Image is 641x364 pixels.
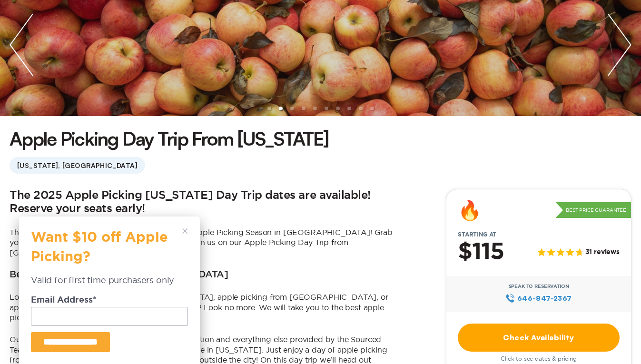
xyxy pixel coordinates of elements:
p: Best Price Guarantee [555,202,631,218]
span: Required [93,296,97,305]
p: The air is cooling and the apples are ripening! It’s Apple Picking Season in [GEOGRAPHIC_DATA]! G... [10,227,403,258]
span: Speak to Reservation [509,284,569,289]
h2: $115 [458,240,504,265]
li: slide item 5 [313,107,317,110]
li: slide item 1 [267,107,271,110]
h3: Best Apple Picking Near [GEOGRAPHIC_DATA] [10,269,228,281]
span: Starting at [446,231,508,238]
span: [US_STATE], [GEOGRAPHIC_DATA] [10,157,145,174]
h3: Want $10 off Apple Picking? [31,228,178,274]
span: 646‍-847‍-2367 [517,293,572,304]
li: slide item 8 [347,107,351,110]
dt: Email Address [31,296,188,307]
div: Valid for first time purchasers only [31,274,188,295]
h1: Apple Picking Day Trip From [US_STATE] [10,126,329,151]
li: slide item 3 [290,107,294,110]
h2: The 2025 Apple Picking [US_STATE] Day Trip dates are available! Reserve your seats early! [10,189,403,216]
div: 🔥 [458,201,482,220]
li: slide item 6 [325,107,328,110]
p: Looking for apple picking from [GEOGRAPHIC_DATA], apple picking from [GEOGRAPHIC_DATA], or apple ... [10,292,403,323]
li: slide item 2 [279,107,283,110]
li: slide item 9 [359,107,363,110]
li: slide item 10 [370,107,374,110]
li: slide item 4 [302,107,306,110]
span: Click to see dates & pricing [501,355,577,362]
a: 646‍-847‍-2367 [505,293,572,304]
li: slide item 7 [336,107,340,110]
span: 31 reviews [585,248,620,256]
a: Check Availability [458,324,620,352]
